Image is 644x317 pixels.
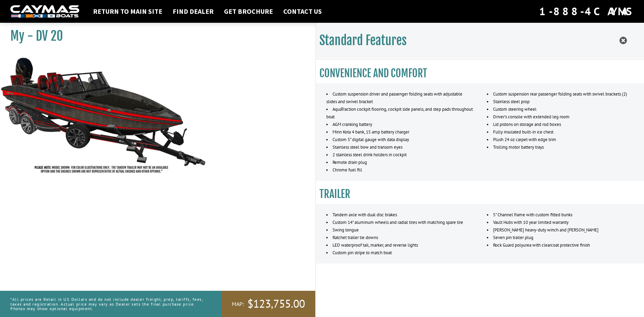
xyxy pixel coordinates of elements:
li: Custom pin stripe to match boat [326,249,473,257]
div: 1-888-4CAYMAS [539,4,634,19]
li: Plush 24 oz carpet with edge trim [487,136,634,143]
a: Contact Us [280,7,325,16]
li: Swing tongue [326,226,473,234]
h3: CONVENIENCE AND COMFORT [319,67,641,80]
li: Driver’s console with extended leg room [487,113,634,121]
li: AGM cranking battery [326,121,473,128]
li: LED waterproof tail, marker, and reverse lights [326,241,473,249]
li: Seven pin trailer plug [487,234,634,241]
li: Lid pistons on storage and rod boxes [487,121,634,128]
li: Fully insulated built-in ice chest [487,128,634,136]
img: white-logo-c9c8dbefe5ff5ceceb0f0178aa75bf4bb51f6bca0971e226c86eb53dfe498488.png [10,5,79,18]
h2: Standard Features [319,33,407,48]
li: Custom suspension driver and passenger folding seats with adjustable slides and swivel bracket [326,90,473,106]
span: $123,755.00 [247,297,305,311]
li: Stainless steel prop [487,98,634,106]
li: Trolling motor battery trays [487,143,634,151]
li: Custom steering wheel [487,106,634,113]
a: MAP:$123,755.00 [222,291,315,317]
a: Find Dealer [169,7,217,16]
li: Custom suspension rear passenger folding seats with swivel brackets (2) [487,90,634,98]
p: *All prices are Retail in US Dollars and do not include dealer freight, prep, tariffs, fees, taxe... [10,294,206,314]
h3: TRAILER [319,188,641,200]
a: Return to main site [90,7,166,16]
li: Vault Hubs with 10 year limited warranty [487,219,634,226]
li: 5" Channel frame with custom fitted bunks [487,211,634,219]
li: Rock Guard polyurea with clearcoat protective finish [487,241,634,249]
li: AquaTraction cockpit flooring, cockpit side panels, and step pads throughout boat [326,106,473,121]
li: Ratchet trailer tie downs [326,234,473,241]
span: MAP: [232,300,244,308]
li: Remote drain plug [326,159,473,166]
li: Minn Kota 4 bank, 15 amp battery charger [326,128,473,136]
li: [PERSON_NAME] heavy-duty winch and [PERSON_NAME] [487,226,634,234]
a: Get Brochure [221,7,276,16]
li: Chrome fuel fill [326,166,473,174]
li: Stainless steel bow and transom eyes [326,143,473,151]
h1: My - DV 20 [10,28,298,44]
li: Custom 14” aluminum wheels and radial tires with matching spare tire [326,219,473,226]
li: 2 stainless steel drink holders in cockpit [326,151,473,159]
li: Custom 5” digital gauge with data display [326,136,473,143]
li: Tandem axle with dual disc brakes [326,211,473,219]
